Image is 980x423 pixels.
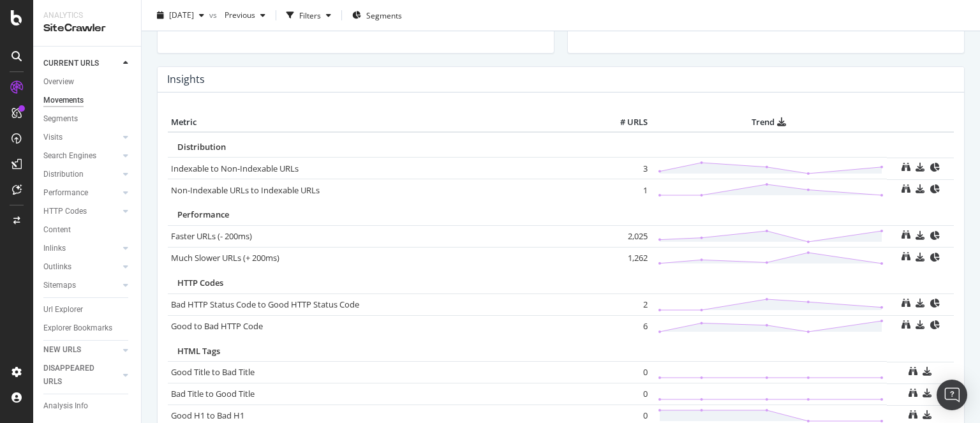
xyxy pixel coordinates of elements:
[43,149,119,163] a: Search Engines
[43,10,131,21] div: Analytics
[171,163,299,174] a: Indexable to Non-Indexable URLs
[43,242,119,255] a: Inlinks
[43,94,132,107] a: Movements
[43,168,119,181] a: Distribution
[43,260,71,274] div: Outlinks
[43,279,119,292] a: Sitemaps
[347,5,407,26] button: Segments
[600,383,651,405] td: 0
[281,5,336,26] button: Filters
[43,75,74,89] div: Overview
[299,10,321,20] div: Filters
[43,75,132,89] a: Overview
[209,10,219,20] span: vs
[171,410,244,421] a: Good H1 to Bad H1
[171,299,359,310] a: Bad HTTP Status Code to Good HTTP Status Code
[43,131,119,144] a: Visits
[171,184,320,196] a: Non-Indexable URLs to Indexable URLs
[366,10,402,20] span: Segments
[43,343,119,357] a: NEW URLS
[43,223,132,237] a: Content
[43,57,119,70] a: CURRENT URLS
[43,112,132,126] a: Segments
[219,5,271,26] button: Previous
[600,362,651,383] td: 0
[43,112,78,126] div: Segments
[177,209,229,220] span: Performance
[43,399,132,413] a: Analysis Info
[43,343,81,357] div: NEW URLS
[177,141,226,152] span: Distribution
[177,345,220,357] span: HTML Tags
[43,322,132,335] a: Explorer Bookmarks
[43,303,83,316] div: Url Explorer
[43,223,71,237] div: Content
[43,131,63,144] div: Visits
[43,303,132,316] a: Url Explorer
[43,260,119,274] a: Outlinks
[600,179,651,201] td: 1
[43,186,88,200] div: Performance
[937,380,967,410] div: Open Intercom Messenger
[171,388,255,399] a: Bad Title to Good Title
[43,57,99,70] div: CURRENT URLS
[600,113,651,132] th: # URLS
[177,277,223,288] span: HTTP Codes
[171,320,263,332] a: Good to Bad HTTP Code
[43,362,119,389] a: DISAPPEARED URLS
[43,186,119,200] a: Performance
[43,149,96,163] div: Search Engines
[600,315,651,337] td: 6
[600,158,651,179] td: 3
[171,366,255,378] a: Good Title to Bad Title
[43,94,84,107] div: Movements
[43,399,88,413] div: Analysis Info
[43,21,131,36] div: SiteCrawler
[219,10,255,20] span: Previous
[43,205,119,218] a: HTTP Codes
[43,322,112,335] div: Explorer Bookmarks
[167,71,205,88] h4: Insights
[651,113,887,132] th: Trend
[152,5,209,26] button: [DATE]
[43,362,108,389] div: DISAPPEARED URLS
[43,279,76,292] div: Sitemaps
[168,113,600,132] th: Metric
[169,10,194,20] span: 2025 Sep. 3rd
[43,168,84,181] div: Distribution
[171,230,252,242] a: Faster URLs (- 200ms)
[43,242,66,255] div: Inlinks
[600,225,651,247] td: 2,025
[171,252,279,263] a: Much Slower URLs (+ 200ms)
[43,205,87,218] div: HTTP Codes
[600,293,651,315] td: 2
[600,247,651,269] td: 1,262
